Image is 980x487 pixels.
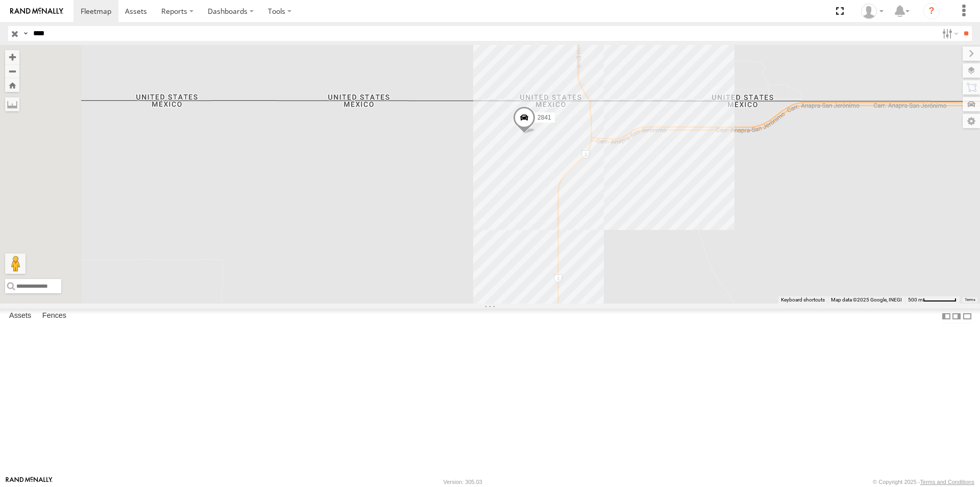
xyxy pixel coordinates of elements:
[5,253,26,274] button: Drag Pegman onto the map to open Street View
[21,26,30,41] label: Search Query
[444,479,482,485] div: Version: 305.03
[5,78,19,92] button: Zoom Home
[857,4,887,19] div: foxconn f
[905,296,960,304] button: Map Scale: 500 m per 62 pixels
[5,64,19,78] button: Zoom out
[873,479,974,485] div: © Copyright 2025 -
[37,309,71,323] label: Fences
[951,309,962,323] label: Dock Summary Table to the Right
[537,114,551,121] span: 2841
[5,50,19,64] button: Zoom in
[781,296,825,304] button: Keyboard shortcuts
[831,297,902,303] span: Map data ©2025 Google, INEGI
[923,3,940,19] i: ?
[908,297,923,303] span: 500 m
[938,26,960,41] label: Search Filter Options
[962,309,972,323] label: Hide Summary Table
[941,309,951,323] label: Dock Summary Table to the Left
[965,297,975,302] a: Terms
[6,477,53,487] a: Visit our Website
[920,479,974,485] a: Terms and Conditions
[10,8,63,15] img: rand-logo.svg
[963,114,980,128] label: Map Settings
[5,97,19,111] label: Measure
[4,309,36,323] label: Assets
